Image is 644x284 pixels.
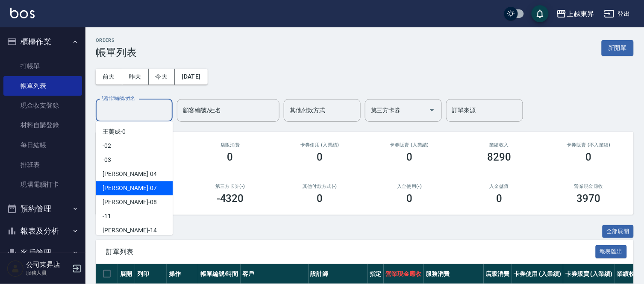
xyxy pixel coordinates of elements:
[3,31,82,53] button: 櫃檯作業
[3,56,82,76] a: 打帳單
[3,220,82,242] button: 報表及分析
[175,69,207,85] button: [DATE]
[102,95,135,102] label: 設計師編號/姓名
[217,193,244,205] h3: -4320
[96,69,122,85] button: 前天
[167,264,198,284] th: 操作
[602,44,634,52] a: 新開單
[10,8,35,18] img: Logo
[532,5,549,22] button: save
[484,264,512,284] th: 店販消費
[26,269,70,277] p: 服務人員
[601,6,634,22] button: 登出
[425,103,439,117] button: Open
[103,184,156,193] span: [PERSON_NAME] -07
[3,242,82,264] button: 客戶管理
[3,175,82,194] a: 現場電腦打卡
[368,264,384,284] th: 指定
[3,76,82,96] a: 帳單列表
[227,151,233,163] h3: 0
[554,184,623,189] h2: 營業現金應收
[615,264,643,284] th: 業績收入
[241,264,309,284] th: 客戶
[26,261,70,269] h5: 公司東昇店
[375,184,444,189] h2: 入金使用(-)
[553,5,597,23] button: 上越東昇
[406,151,412,163] h3: 0
[603,225,634,238] button: 全部展開
[424,264,484,284] th: 服務消費
[103,141,111,150] span: -02
[103,170,156,179] span: [PERSON_NAME] -04
[96,38,137,43] h2: ORDERS
[577,193,601,205] h3: 3970
[3,115,82,135] a: 材料自購登錄
[149,69,175,85] button: 今天
[3,135,82,155] a: 每日結帳
[103,226,156,235] span: [PERSON_NAME] -14
[103,212,111,221] span: -11
[96,47,137,59] h3: 帳單列表
[285,142,355,148] h2: 卡券使用 (入業績)
[103,155,111,164] span: -03
[285,184,355,189] h2: 其他付款方式(-)
[103,198,156,207] span: [PERSON_NAME] -08
[554,142,623,148] h2: 卡券販賣 (不入業績)
[7,260,24,277] img: Person
[118,264,135,284] th: 展開
[196,142,265,148] h2: 店販消費
[135,264,167,284] th: 列印
[384,264,424,284] th: 營業現金應收
[563,264,615,284] th: 卡券販賣 (入業績)
[196,184,265,189] h2: 第三方卡券(-)
[317,193,323,205] h3: 0
[198,264,241,284] th: 帳單編號/時間
[496,193,502,205] h3: 0
[465,184,534,189] h2: 入金儲值
[103,127,126,136] span: 王萬成 -0
[586,151,592,163] h3: 0
[375,142,444,148] h2: 卡券販賣 (入業績)
[406,193,412,205] h3: 0
[596,247,627,255] a: 報表匯出
[317,151,323,163] h3: 0
[512,264,564,284] th: 卡券使用 (入業績)
[106,248,596,256] span: 訂單列表
[602,40,634,56] button: 新開單
[3,96,82,115] a: 現金收支登錄
[3,155,82,175] a: 排班表
[309,264,368,284] th: 設計師
[465,142,534,148] h2: 業績收入
[3,198,82,220] button: 預約管理
[487,151,511,163] h3: 8290
[122,69,149,85] button: 昨天
[596,245,627,258] button: 報表匯出
[567,9,594,19] div: 上越東昇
